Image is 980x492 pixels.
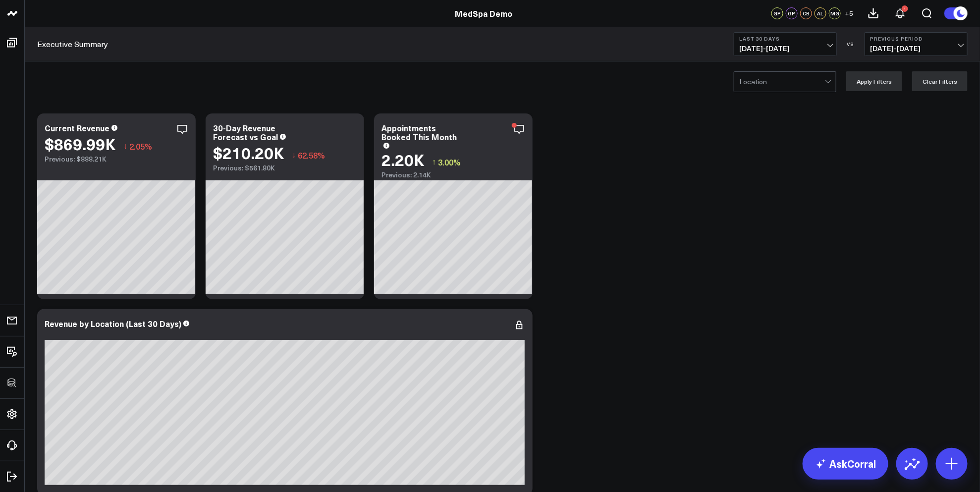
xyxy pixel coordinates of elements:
button: Previous Period[DATE]-[DATE] [865,32,968,56]
div: Revenue by Location (Last 30 Days) [45,318,181,329]
span: 2.05% [129,141,152,152]
span: ↓ [292,149,296,162]
span: [DATE] - [DATE] [870,45,962,53]
div: Previous: $888.21K [45,155,188,163]
span: [DATE] - [DATE] [739,45,831,53]
div: Appointments Booked This Month [381,122,457,142]
button: +5 [843,7,855,19]
div: Previous: $561.80K [213,164,357,172]
div: MG [829,7,841,19]
div: 2.20K [381,151,425,168]
div: $869.99K [45,135,116,153]
span: ↓ [123,140,127,153]
span: 62.58% [298,150,325,161]
div: VS [842,41,860,47]
a: AskCorral [803,448,888,480]
b: Last 30 Days [739,36,831,42]
a: Executive Summary [37,39,108,50]
div: Previous: 2.14K [381,171,525,179]
div: 30-Day Revenue Forecast vs Goal [213,122,278,142]
button: Clear Filters [912,71,968,91]
div: 1 [902,5,908,12]
b: Previous Period [870,36,962,42]
div: CB [800,7,812,19]
div: $210.20K [213,144,284,162]
button: Apply Filters [846,71,902,91]
a: MedSpa Demo [455,8,513,19]
span: 3.00% [438,157,461,167]
div: GP [786,7,798,19]
div: AL [815,7,826,19]
div: GP [771,7,783,19]
span: + 5 [845,10,854,17]
span: ↑ [432,156,436,168]
div: Current Revenue [45,122,109,133]
button: Last 30 Days[DATE]-[DATE] [734,32,837,56]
